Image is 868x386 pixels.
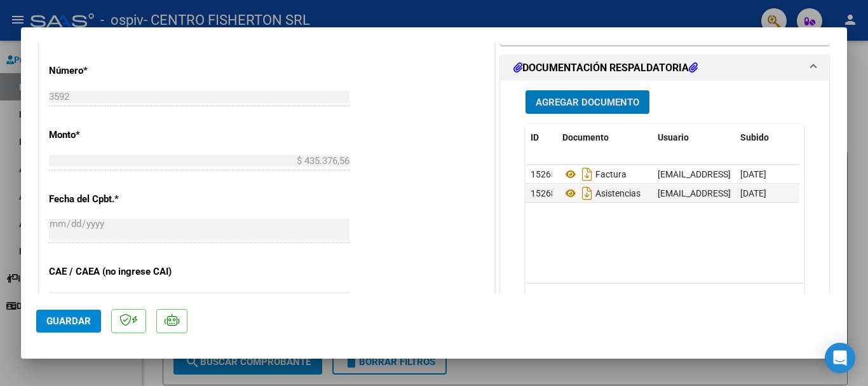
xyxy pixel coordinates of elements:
span: [DATE] [740,169,766,179]
p: Monto [49,128,180,142]
button: Guardar [36,310,101,333]
div: DOCUMENTACIÓN RESPALDATORIA [501,81,829,345]
div: Open Intercom Messenger [825,343,855,373]
i: Descargar documento [579,164,595,184]
span: Guardar [46,315,91,327]
button: Agregar Documento [526,90,649,114]
span: Usuario [658,132,689,142]
span: ID [531,132,539,142]
span: 15265 [531,169,556,179]
span: Asistencias [562,188,641,198]
p: Fecha del Cpbt. [49,192,180,207]
h1: DOCUMENTACIÓN RESPALDATORIA [513,60,698,76]
p: CAE / CAEA (no ingrese CAI) [49,265,180,279]
p: Número [49,64,180,78]
span: [DATE] [740,188,766,198]
span: Agregar Documento [536,97,639,108]
span: 15268 [531,188,556,198]
span: Documento [562,132,609,142]
datatable-header-cell: Subido [735,124,799,151]
div: 2 total [526,284,804,315]
datatable-header-cell: Acción [799,124,862,151]
span: Factura [562,169,627,179]
span: Subido [740,132,769,142]
datatable-header-cell: Documento [557,124,653,151]
mat-expansion-panel-header: DOCUMENTACIÓN RESPALDATORIA [501,55,829,81]
datatable-header-cell: ID [526,124,557,151]
i: Descargar documento [579,183,595,203]
datatable-header-cell: Usuario [653,124,735,151]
